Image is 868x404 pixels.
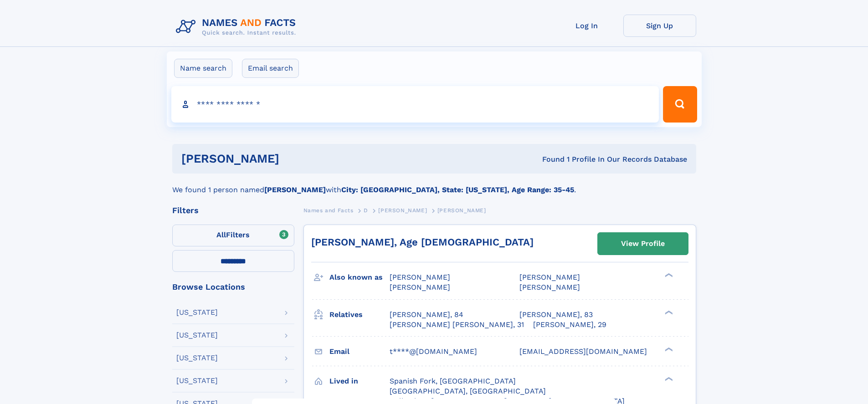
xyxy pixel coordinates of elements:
[176,309,218,316] div: [US_STATE]
[390,387,546,395] span: [GEOGRAPHIC_DATA], [GEOGRAPHIC_DATA]
[390,273,450,281] span: [PERSON_NAME]
[264,185,326,194] b: [PERSON_NAME]
[303,205,354,216] a: Names and Facts
[663,376,673,382] div: ❯
[550,15,623,37] a: Log In
[364,207,368,214] span: D
[623,15,696,37] a: Sign Up
[663,86,697,123] button: Search Button
[341,185,574,194] b: City: [GEOGRAPHIC_DATA], State: [US_STATE], Age Range: 35-45
[663,309,673,315] div: ❯
[378,207,427,214] span: [PERSON_NAME]
[176,354,218,362] div: [US_STATE]
[390,283,450,291] span: [PERSON_NAME]
[176,332,218,339] div: [US_STATE]
[172,15,303,39] img: Logo Names and Facts
[378,205,427,216] a: [PERSON_NAME]
[174,59,232,78] label: Name search
[172,283,294,291] div: Browse Locations
[519,283,580,291] span: [PERSON_NAME]
[242,59,299,78] label: Email search
[533,320,606,330] a: [PERSON_NAME], 29
[663,346,673,352] div: ❯
[329,307,390,322] h3: Relatives
[216,230,226,239] span: All
[519,310,593,320] a: [PERSON_NAME], 83
[437,207,486,214] span: [PERSON_NAME]
[598,233,688,255] a: View Profile
[329,344,390,359] h3: Email
[172,225,294,246] label: Filters
[172,174,696,195] div: We found 1 person named with .
[364,205,368,216] a: D
[311,236,534,248] a: [PERSON_NAME], Age [DEMOGRAPHIC_DATA]
[411,154,687,164] div: Found 1 Profile In Our Records Database
[329,373,390,389] h3: Lived in
[181,153,411,164] h1: [PERSON_NAME]
[171,86,659,123] input: search input
[329,270,390,285] h3: Also known as
[390,310,463,320] a: [PERSON_NAME], 84
[176,377,218,384] div: [US_STATE]
[621,233,665,254] div: View Profile
[172,206,294,215] div: Filters
[519,347,647,356] span: [EMAIL_ADDRESS][DOMAIN_NAME]
[663,272,673,278] div: ❯
[390,377,516,385] span: Spanish Fork, [GEOGRAPHIC_DATA]
[390,320,524,330] a: [PERSON_NAME] [PERSON_NAME], 31
[519,273,580,281] span: [PERSON_NAME]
